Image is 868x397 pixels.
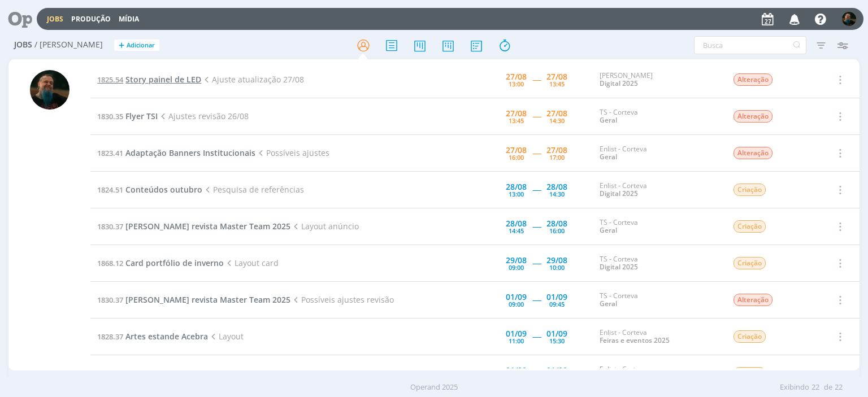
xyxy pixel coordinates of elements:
[119,40,124,51] span: +
[532,221,541,232] span: -----
[47,14,63,24] a: Jobs
[532,368,541,378] span: -----
[600,108,716,125] div: TS - Corteva
[600,72,716,88] div: [PERSON_NAME]
[549,228,565,234] div: 16:00
[506,293,527,301] div: 01/09
[208,331,243,342] span: Layout
[97,258,123,268] span: 1868.12
[532,74,541,85] span: -----
[694,36,806,54] input: Busca
[509,264,524,271] div: 09:00
[176,368,211,378] span: Layout
[125,294,290,305] span: [PERSON_NAME] revista Master Team 2025
[546,367,567,374] div: 01/09
[202,184,303,195] span: Pesquisa de referências
[97,368,176,378] a: 1828.38Vídeo Acebra
[532,111,541,121] span: -----
[509,191,524,197] div: 13:00
[734,367,766,379] span: Criação
[506,330,527,338] div: 01/09
[506,256,527,264] div: 29/08
[97,75,123,85] span: 1825.54
[97,148,123,158] span: 1823.41
[30,70,70,110] img: M
[506,367,527,374] div: 01/09
[506,220,527,228] div: 28/08
[506,146,527,154] div: 27/08
[546,73,567,81] div: 27/08
[97,295,123,305] span: 1830.37
[97,74,201,85] a: 1825.54Story painel de LED
[600,299,617,308] a: Geral
[734,184,766,196] span: Criação
[546,256,567,264] div: 29/08
[600,219,716,235] div: TS - Corteva
[549,191,565,197] div: 14:30
[546,110,567,117] div: 27/08
[255,147,329,158] span: Possíveis ajustes
[532,184,541,195] span: -----
[549,264,565,271] div: 10:00
[125,258,224,268] span: Card portfólio de inverno
[824,382,832,393] span: de
[734,294,772,306] span: Alteração
[600,78,638,88] a: Digital 2025
[780,382,809,393] span: Exibindo
[509,228,524,234] div: 14:45
[600,292,716,308] div: TS - Corteva
[97,111,123,121] span: 1830.35
[734,257,766,269] span: Criação
[34,40,103,50] span: / [PERSON_NAME]
[506,183,527,191] div: 28/08
[734,110,772,123] span: Alteração
[811,382,819,393] span: 22
[14,40,32,50] span: Jobs
[734,220,766,233] span: Criação
[97,294,290,305] a: 1830.37[PERSON_NAME] revista Master Team 2025
[600,145,716,162] div: Enlist - Corteva
[509,301,524,307] div: 09:00
[201,74,303,85] span: Ajuste atualização 27/08
[127,42,155,49] span: Adicionar
[549,154,565,160] div: 17:00
[549,81,565,87] div: 13:45
[125,184,202,195] span: Conteúdos outubro
[114,40,159,51] button: +Adicionar
[532,294,541,305] span: -----
[509,338,524,344] div: 11:00
[532,147,541,158] span: -----
[600,182,716,198] div: Enlist - Corteva
[600,262,638,272] a: Digital 2025
[546,220,567,228] div: 28/08
[97,221,123,232] span: 1830.37
[115,15,142,24] button: Mídia
[125,221,290,232] span: [PERSON_NAME] revista Master Team 2025
[532,258,541,268] span: -----
[97,185,123,195] span: 1824.51
[546,330,567,338] div: 01/09
[734,73,772,86] span: Alteração
[97,184,202,195] a: 1824.51Conteúdos outubro
[734,147,772,159] span: Alteração
[506,110,527,117] div: 27/08
[97,221,290,232] a: 1830.37[PERSON_NAME] revista Master Team 2025
[97,331,208,342] a: 1828.37Artes estande Acebra
[734,330,766,343] span: Criação
[532,331,541,342] span: -----
[835,382,843,393] span: 22
[68,15,114,24] button: Produção
[509,117,524,124] div: 13:45
[44,15,67,24] button: Jobs
[97,147,255,158] a: 1823.41Adaptação Banners Institucionais
[158,111,248,121] span: Ajustes revisão 26/08
[509,154,524,160] div: 16:00
[600,329,716,345] div: Enlist - Corteva
[600,152,617,162] a: Geral
[125,331,208,342] span: Artes estande Acebra
[600,189,638,198] a: Digital 2025
[546,293,567,301] div: 01/09
[224,258,278,268] span: Layout card
[125,147,255,158] span: Adaptação Banners Institucionais
[549,338,565,344] div: 15:30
